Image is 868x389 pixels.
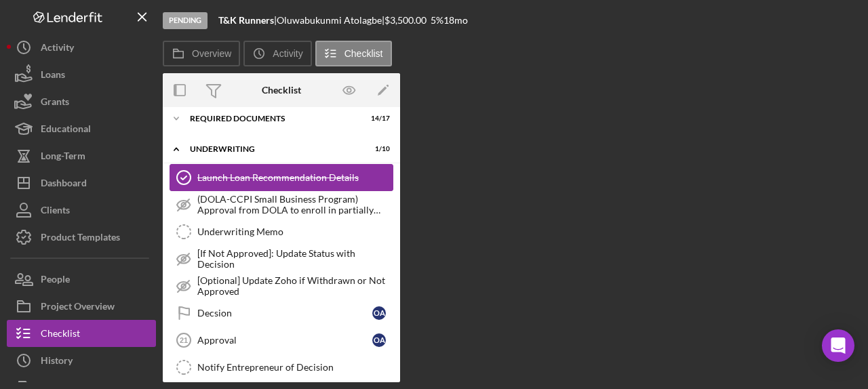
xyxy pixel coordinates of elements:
[163,41,240,66] button: Overview
[372,333,386,347] div: O A
[41,115,91,146] div: Educational
[41,320,80,350] div: Checklist
[431,15,443,26] div: 5 %
[7,293,156,320] button: Project Overview
[197,308,372,319] div: Decsion
[170,218,393,245] a: Underwriting Memo
[315,41,392,66] button: Checklist
[163,12,208,29] div: Pending
[41,197,70,227] div: Clients
[41,142,85,173] div: Long-Term
[7,142,156,169] button: Long-Term
[7,34,156,61] button: Activity
[7,169,156,197] button: Dashboard
[192,48,231,59] label: Overview
[243,41,311,66] button: Activity
[180,336,188,344] tspan: 21
[7,266,156,293] button: People
[170,327,393,354] a: 21ApprovalOA
[41,347,73,377] div: History
[197,275,393,297] div: [Optional] Update Zoho if Withdrawn or Not Approved
[170,164,393,191] a: Launch Loan Recommendation Details
[7,115,156,142] button: Educational
[197,226,393,237] div: Underwriting Memo
[170,245,393,272] a: [If Not Approved]: Update Status with Decision
[170,272,393,300] a: [Optional] Update Zoho if Withdrawn or Not Approved
[197,194,393,216] div: (DOLA-CCPI Small Business Program) Approval from DOLA to enroll in partially forgivable loan fund
[41,34,74,64] div: Activity
[344,48,383,59] label: Checklist
[218,14,274,26] b: T&K Runners
[190,115,356,123] div: Required Documents
[41,266,70,296] div: People
[41,169,87,200] div: Dashboard
[170,354,393,381] a: Notify Entrepreneur of Decision
[262,85,301,96] div: Checklist
[7,224,156,251] button: Product Templates
[197,335,372,346] div: Approval
[7,61,156,88] button: Loans
[41,224,120,254] div: Product Templates
[277,15,384,26] div: Oluwabukunmi Atolagbe |
[7,347,156,374] button: History
[7,88,156,115] button: Grants
[218,15,277,26] div: |
[197,172,393,183] div: Launch Loan Recommendation Details
[170,191,393,218] a: (DOLA-CCPI Small Business Program) Approval from DOLA to enroll in partially forgivable loan fund
[7,197,156,224] button: Clients
[372,306,386,320] div: O A
[41,293,115,323] div: Project Overview
[41,61,65,91] div: Loans
[41,88,69,119] div: Grants
[197,248,393,270] div: [If Not Approved]: Update Status with Decision
[273,48,302,59] label: Activity
[822,329,854,362] div: Open Intercom Messenger
[190,145,356,153] div: Underwriting
[7,320,156,347] button: Checklist
[443,15,468,26] div: 18 mo
[197,362,393,373] div: Notify Entrepreneur of Decision
[366,145,390,153] div: 1 / 10
[384,15,431,26] div: $3,500.00
[170,300,393,327] a: DecsionOA
[366,115,390,123] div: 14 / 17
